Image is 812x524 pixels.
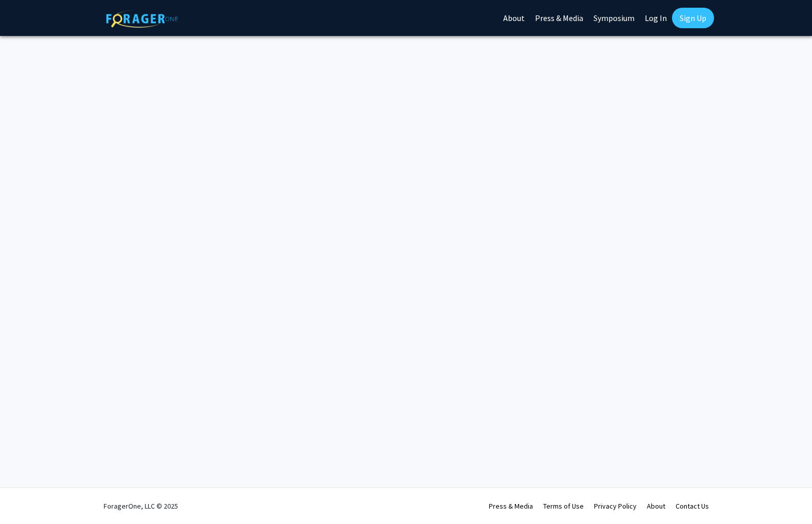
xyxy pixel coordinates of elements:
[647,501,665,511] a: About
[104,488,178,524] div: ForagerOne, LLC © 2025
[594,501,637,511] a: Privacy Policy
[672,8,714,28] a: Sign Up
[676,501,709,511] a: Contact Us
[543,501,584,511] a: Terms of Use
[106,10,178,28] img: ForagerOne Logo
[489,501,533,511] a: Press & Media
